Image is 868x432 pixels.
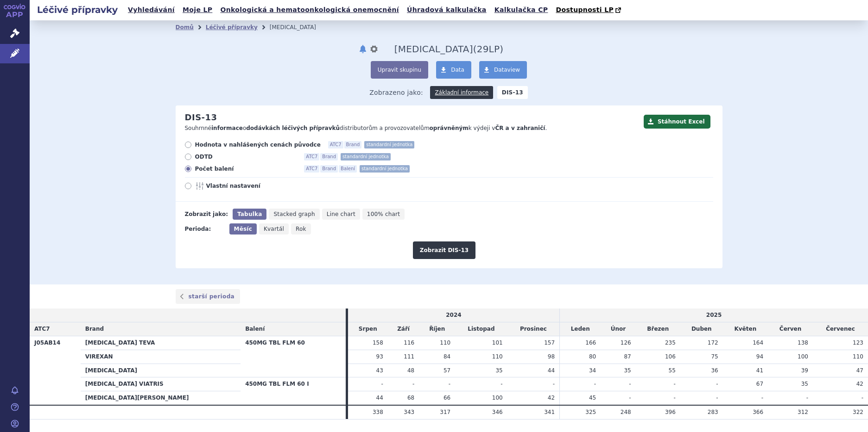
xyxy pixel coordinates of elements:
td: Prosinec [507,322,560,336]
span: Rok [296,226,306,232]
span: 138 [798,339,808,346]
span: Balení [339,165,357,173]
button: nastavení [369,43,379,55]
span: 312 [798,409,808,415]
span: 67 [756,381,763,387]
span: 106 [665,353,676,360]
span: Balení [245,326,265,332]
span: - [629,395,631,401]
a: Základní informace [430,86,493,99]
span: 36 [711,367,718,374]
span: - [761,395,763,401]
h2: Léčivé přípravky [30,3,125,16]
span: - [674,395,676,401]
span: 66 [444,395,450,401]
span: 57 [444,367,450,374]
a: Dostupnosti LP [553,4,626,17]
span: Dataview [494,67,520,73]
span: 41 [756,367,763,374]
td: Září [388,322,419,336]
span: Brand [344,141,362,148]
span: 100% chart [367,211,400,217]
a: Data [436,61,471,79]
span: standardní jednotka [341,153,391,160]
span: 325 [585,409,596,415]
span: ATC7 [328,141,343,148]
a: Úhradová kalkulačka [404,4,489,16]
span: 94 [756,353,763,360]
span: 35 [495,367,502,374]
span: Zobrazeno jako: [369,86,423,99]
span: 68 [407,395,414,401]
span: Hodnota v nahlášených cenách původce [195,141,321,148]
span: 157 [544,339,555,346]
span: - [449,381,450,387]
span: 110 [440,339,450,346]
th: [MEDICAL_DATA] TEVA [81,336,241,350]
td: 2024 [348,309,560,322]
span: 101 [492,339,503,346]
span: Brand [320,153,338,160]
span: 47 [856,367,863,374]
span: 29 [477,43,489,55]
span: 44 [548,367,555,374]
td: Leden [560,322,601,336]
td: Říjen [419,322,455,336]
td: Červen [768,322,813,336]
span: 338 [373,409,383,415]
span: 164 [753,339,763,346]
td: Březen [636,322,680,336]
span: standardní jednotka [360,165,410,173]
span: 322 [853,409,863,415]
span: 341 [544,409,555,415]
a: Vyhledávání [125,4,177,16]
span: 34 [589,367,596,374]
span: - [629,381,631,387]
td: Duben [680,322,723,336]
span: 43 [376,367,383,374]
span: 158 [373,339,383,346]
span: 343 [404,409,414,415]
th: 450MG TBL FLM 60 I [241,377,346,405]
span: Line chart [327,211,355,217]
span: - [594,381,596,387]
td: 2025 [560,309,868,322]
span: 123 [853,339,863,346]
strong: informace [211,125,243,131]
span: 110 [492,353,503,360]
span: - [674,381,676,387]
span: 366 [753,409,763,415]
th: 450MG TBL FLM 60 [241,336,346,377]
span: 48 [407,367,414,374]
span: Dostupnosti LP [556,6,614,13]
span: Počet balení [195,165,297,173]
span: 100 [492,395,503,401]
button: Zobrazit DIS-13 [413,241,475,259]
button: Upravit skupinu [371,61,428,79]
span: 80 [589,353,596,360]
span: 172 [708,339,718,346]
span: Kvartál [264,226,284,232]
span: 75 [711,353,718,360]
span: - [412,381,414,387]
a: Domů [176,24,194,31]
strong: dodávkách léčivých přípravků [246,125,340,131]
span: ATC7 [304,153,319,160]
span: 98 [548,353,555,360]
span: - [501,381,502,387]
span: Data [451,67,464,73]
span: 116 [404,339,414,346]
strong: oprávněným [430,125,469,131]
span: standardní jednotka [364,141,414,148]
a: Moje LP [180,4,215,16]
span: 283 [708,409,718,415]
th: [MEDICAL_DATA][PERSON_NAME] [81,391,241,405]
span: Brand [320,165,338,173]
span: - [381,381,383,387]
span: 100 [798,353,808,360]
span: 93 [376,353,383,360]
td: Listopad [455,322,507,336]
span: 42 [856,381,863,387]
span: 110 [853,353,863,360]
span: ( LP) [473,43,503,55]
